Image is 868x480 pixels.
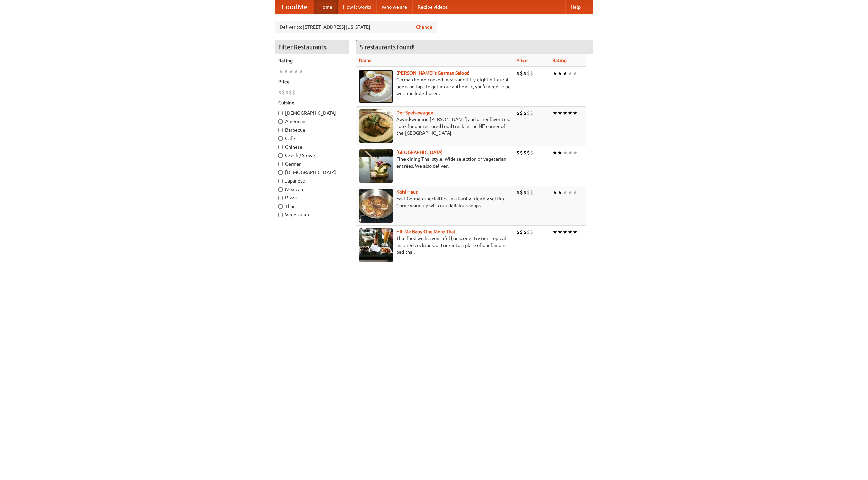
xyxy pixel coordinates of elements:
li: ★ [573,189,578,196]
li: ★ [283,68,289,75]
input: Czech / Slovak [278,153,283,158]
a: Home [314,0,338,14]
a: Help [565,0,586,14]
li: ★ [568,228,573,236]
input: Mexican [278,187,283,192]
input: Chinese [278,145,283,149]
li: ★ [568,189,573,196]
label: [DEMOGRAPHIC_DATA] [278,110,346,116]
ng-pluralize: 5 restaurants found! [360,44,415,50]
li: ★ [563,109,568,117]
li: ★ [557,189,563,196]
li: ★ [552,70,557,77]
input: [DEMOGRAPHIC_DATA] [278,170,283,175]
li: $ [527,189,530,196]
li: ★ [563,228,568,236]
a: Rating [552,58,567,63]
li: ★ [573,228,578,236]
label: Czech / Slovak [278,152,346,159]
input: Pizza [278,196,283,200]
li: ★ [568,149,573,156]
li: ★ [568,109,573,117]
li: $ [292,89,295,96]
li: ★ [552,109,557,117]
label: Japanese [278,177,346,184]
li: $ [520,228,523,236]
li: ★ [552,149,557,156]
li: $ [278,89,282,96]
p: Thai food with a youthful bar scene. Try our tropical inspired cocktails, or tuck into a plate of... [359,235,511,255]
li: $ [516,149,520,156]
li: $ [527,149,530,156]
li: ★ [573,109,578,117]
li: $ [516,228,520,236]
a: Hit Me Baby One More Thai [396,229,455,234]
input: German [278,162,283,166]
h5: Rating [278,57,346,64]
label: Cafe [278,135,346,142]
li: $ [523,189,527,196]
a: [GEOGRAPHIC_DATA] [396,150,443,155]
li: ★ [573,149,578,156]
label: Chinese [278,143,346,150]
input: Cafe [278,136,283,141]
b: Der Speisewagen [396,110,433,115]
li: $ [523,70,527,77]
a: Kohl Haus [396,189,418,195]
label: Mexican [278,186,346,193]
img: esthers.jpg [359,70,393,103]
li: $ [530,109,533,117]
li: $ [527,109,530,117]
label: Barbecue [278,127,346,133]
li: $ [530,228,533,236]
li: $ [516,189,520,196]
img: babythai.jpg [359,228,393,262]
li: ★ [557,70,563,77]
li: ★ [563,70,568,77]
li: ★ [289,68,294,75]
label: Vegetarian [278,211,346,218]
h4: Filter Restaurants [275,40,349,54]
li: $ [520,70,523,77]
a: FoodMe [275,0,314,14]
li: $ [523,149,527,156]
li: ★ [552,228,557,236]
li: ★ [557,228,563,236]
li: $ [527,70,530,77]
input: Barbecue [278,128,283,132]
label: Thai [278,203,346,210]
h5: Price [278,78,346,85]
li: $ [282,89,285,96]
li: $ [520,149,523,156]
a: Change [416,24,432,31]
li: ★ [557,109,563,117]
input: Japanese [278,179,283,183]
li: $ [516,70,520,77]
input: Thai [278,204,283,209]
a: [PERSON_NAME]'s German Saloon [396,70,470,76]
li: $ [289,89,292,96]
div: Deliver to: [STREET_ADDRESS][US_STATE] [275,21,437,33]
li: ★ [278,68,283,75]
label: German [278,160,346,167]
a: Name [359,58,372,63]
li: ★ [563,189,568,196]
label: Pizza [278,194,346,201]
p: Award-winning [PERSON_NAME] and other favorites. Look for our restored food truck in the NE corne... [359,116,511,136]
input: American [278,119,283,124]
p: German home-cooked meals and fifty-eight different beers on tap. To get more authentic, you'd nee... [359,76,511,97]
a: Who we are [376,0,412,14]
li: $ [285,89,289,96]
li: $ [530,70,533,77]
li: $ [520,189,523,196]
img: speisewagen.jpg [359,109,393,143]
img: satay.jpg [359,149,393,183]
a: How it works [338,0,376,14]
label: American [278,118,346,125]
li: $ [530,149,533,156]
li: ★ [299,68,304,75]
li: $ [523,109,527,117]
